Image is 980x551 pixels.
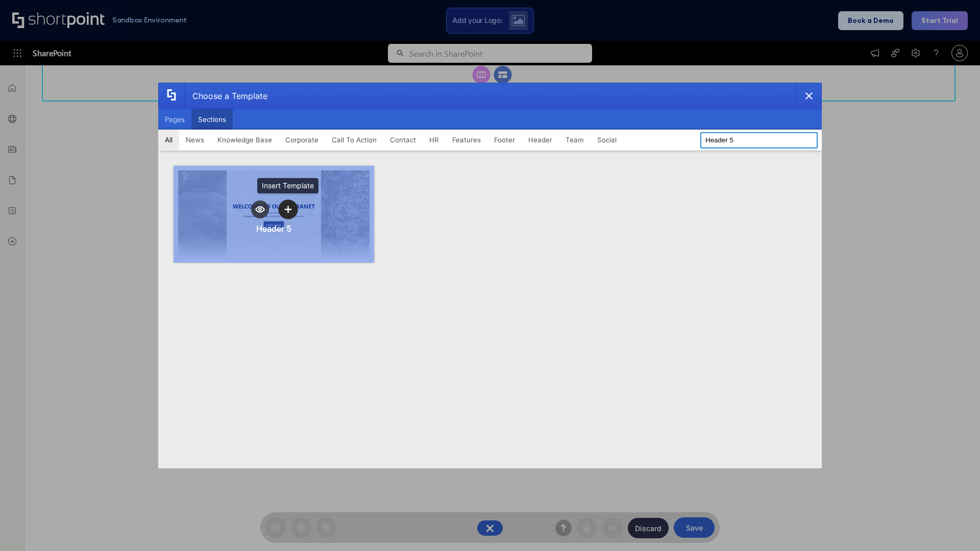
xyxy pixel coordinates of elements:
[158,109,191,130] button: Pages
[191,109,233,130] button: Sections
[487,130,522,150] button: Footer
[179,130,211,150] button: News
[383,130,423,150] button: Contact
[325,130,383,150] button: Call To Action
[256,223,291,234] div: Header 5
[423,130,446,150] button: HR
[700,132,818,148] input: Search
[158,130,179,150] button: All
[522,130,559,150] button: Header
[211,130,279,150] button: Knowledge Base
[591,130,623,150] button: Social
[158,83,822,468] div: template selector
[279,130,325,150] button: Corporate
[446,130,487,150] button: Features
[929,502,980,551] iframe: Chat Widget
[184,83,267,109] div: Choose a Template
[559,130,591,150] button: Team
